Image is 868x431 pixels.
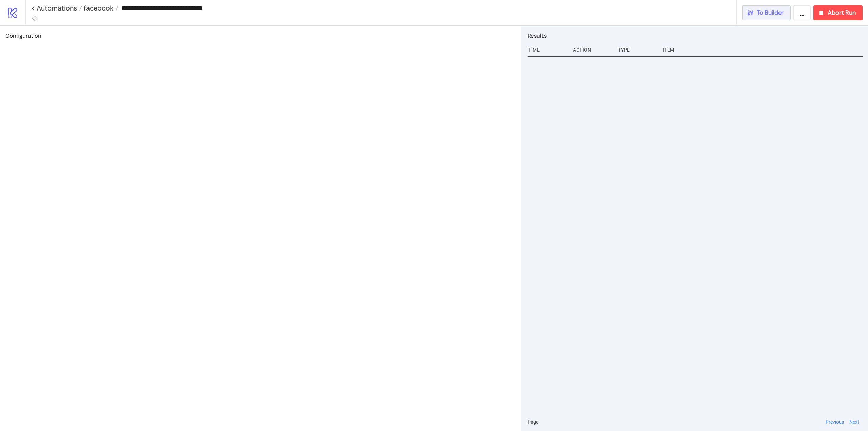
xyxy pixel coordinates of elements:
[742,5,791,20] button: To Builder
[5,31,515,40] h2: Configuration
[662,43,863,56] div: Item
[82,5,118,12] a: facebook
[528,43,568,56] div: Time
[757,9,784,17] span: To Builder
[824,418,846,426] button: Previous
[813,5,863,20] button: Abort Run
[528,31,863,40] h2: Results
[31,5,82,12] a: < Automations
[82,4,113,13] span: facebook
[847,418,861,426] button: Next
[793,5,811,20] button: ...
[828,9,856,17] span: Abort Run
[617,43,657,56] div: Type
[572,43,612,56] div: Action
[528,418,538,426] span: Page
